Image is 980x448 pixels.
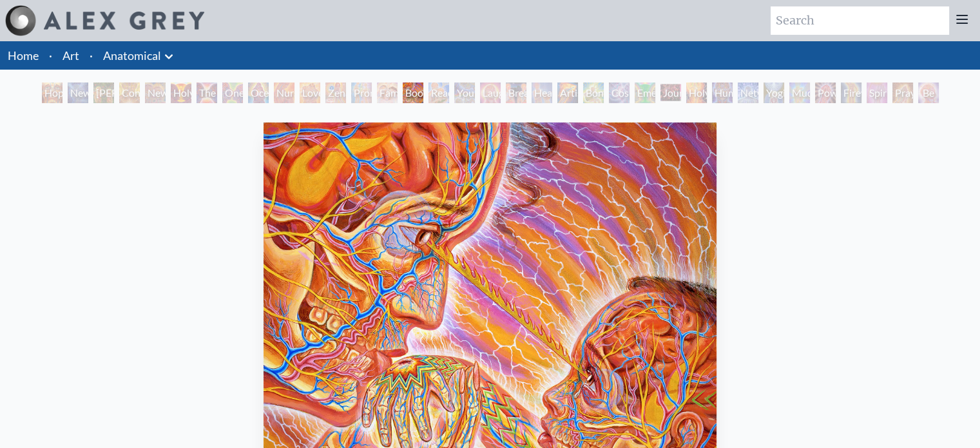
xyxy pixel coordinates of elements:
[325,83,346,103] div: Zena Lotus
[506,83,526,103] div: Breathing
[103,46,161,64] a: Anatomical
[867,83,887,103] div: Spirit Animates the Flesh
[557,83,578,103] div: Artist's Hand
[738,83,758,103] div: Networks
[428,83,449,103] div: Reading
[609,83,629,103] div: Cosmic Lovers
[532,83,552,103] div: Healing
[892,83,913,103] div: Praying Hands
[351,83,372,103] div: Promise
[222,83,243,103] div: One Taste
[248,83,269,103] div: Ocean of Love Bliss
[815,83,836,103] div: Power to the Peaceful
[764,83,784,103] div: Yogi & the Möbius Sphere
[454,83,475,103] div: Young & Old
[84,41,98,70] li: ·
[789,83,810,103] div: Mudra
[841,83,861,103] div: Firewalking
[8,48,39,63] a: Home
[686,83,707,103] div: Holy Fire
[480,83,501,103] div: Laughing Man
[918,83,939,103] div: Be a Good Human Being
[712,83,733,103] div: Human Geometry
[197,83,217,103] div: The Kiss
[583,83,604,103] div: Bond
[145,83,166,103] div: New Man New Woman
[119,83,140,103] div: Contemplation
[171,83,191,103] div: Holy Grail
[68,83,88,103] div: New Man [DEMOGRAPHIC_DATA]: [DEMOGRAPHIC_DATA] Mind
[660,83,681,103] div: Journey of the Wounded Healer
[300,83,320,103] div: Love Circuit
[403,83,423,103] div: Boo-boo
[274,83,294,103] div: Nursing
[44,41,57,70] li: ·
[62,46,79,64] a: Art
[771,6,949,35] input: Search
[377,83,398,103] div: Family
[42,83,62,103] div: Hope
[635,83,655,103] div: Emerald Grail
[93,83,114,103] div: [PERSON_NAME] & Eve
